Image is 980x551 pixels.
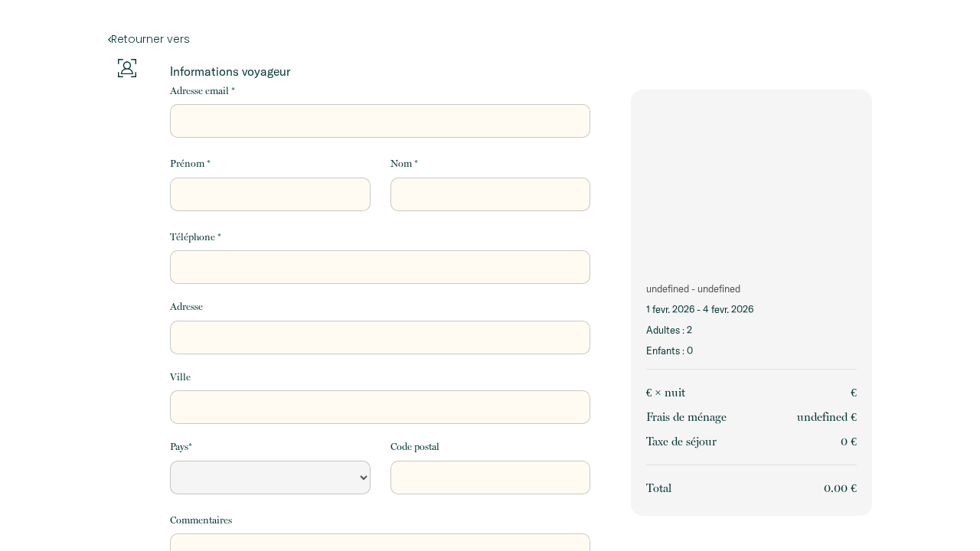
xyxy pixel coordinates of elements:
label: Commentaires [170,513,232,528]
label: Nom * [390,156,418,171]
p: undefined - undefined [646,282,857,296]
label: Téléphone * [170,230,221,245]
span: 0.00 € [824,481,857,495]
a: Retourner vers [108,31,872,47]
p: Informations voyageur [170,64,590,79]
label: Adresse [170,299,203,315]
p: Adultes : 2 [646,323,857,337]
label: Adresse email * [170,83,235,99]
p: Taxe de séjour [646,432,717,451]
p: Frais de ménage [646,408,727,426]
label: Prénom * [170,156,211,171]
label: Pays [170,439,192,455]
p: undefined € [797,408,857,426]
label: Code postal [390,439,439,455]
select: Default select example [170,461,370,494]
span: Total [646,481,671,495]
img: rental-image [631,90,872,270]
p: € [851,383,857,402]
label: Ville [170,370,191,385]
p: Enfants : 0 [646,344,857,358]
p: 1 févr. 2026 - 4 févr. 2026 [646,302,857,317]
p: 0 € [841,432,857,451]
img: guests-info [118,59,136,77]
p: € × nuit [646,383,685,402]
